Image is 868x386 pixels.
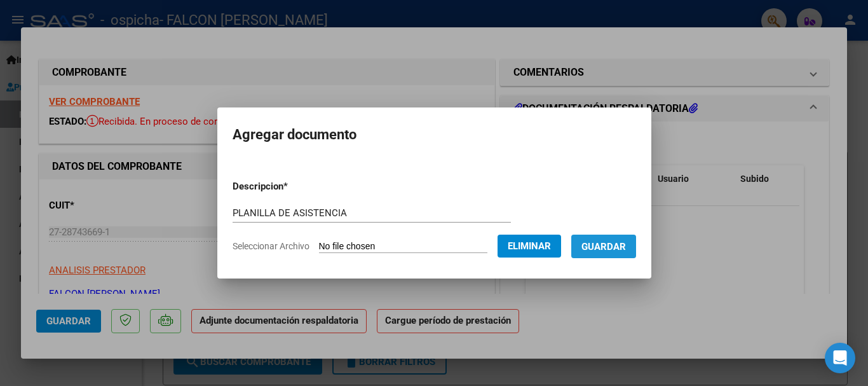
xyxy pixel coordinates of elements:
[508,240,551,252] span: Eliminar
[233,179,354,194] p: Descripcion
[581,241,626,252] span: Guardar
[825,343,855,373] div: Open Intercom Messenger
[571,235,636,258] button: Guardar
[233,123,636,147] h2: Agregar documento
[498,235,561,258] button: Eliminar
[233,241,309,251] span: Seleccionar Archivo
